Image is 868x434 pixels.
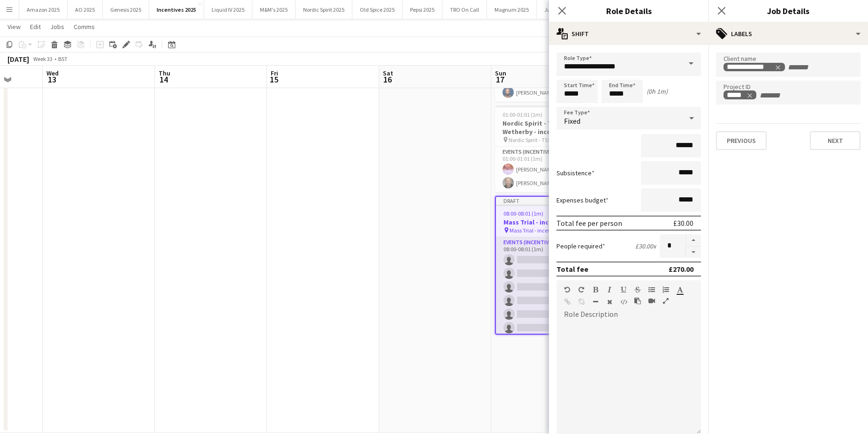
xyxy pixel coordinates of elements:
div: nordic spirit [727,63,781,71]
span: View [8,22,21,31]
button: Ordered List [662,286,669,293]
div: [DATE] [8,54,29,64]
div: Total fee [556,264,588,274]
button: Undo [564,286,571,293]
span: Fri [271,69,278,77]
button: Italic [606,286,613,293]
app-card-role: Events (Incentive)2/201:00-01:01 (1m)[PERSON_NAME][PERSON_NAME] [495,147,600,192]
span: Jobs [50,22,64,31]
button: Nordic Spirit 2025 [296,0,352,19]
span: Comms [74,22,95,31]
h3: Role Details [549,5,708,17]
span: Wed [46,69,59,77]
div: £30.00 x [635,242,656,250]
div: Total fee per person [556,218,622,228]
button: Redo [578,286,585,293]
label: Subsistence [556,169,594,177]
button: Decrease [686,247,701,258]
button: AO 2025 [68,0,103,19]
button: Liquid IV 2025 [204,0,252,19]
span: Week 33 [31,55,54,62]
button: Amazon 2025 [19,0,68,19]
delete-icon: Remove tag [774,63,781,71]
button: Unordered List [648,286,655,293]
button: Text Color [677,286,683,293]
button: Old Spice 2025 [352,0,403,19]
h3: Job Details [708,5,868,17]
delete-icon: Remove tag [746,91,753,99]
span: 01:00-01:01 (1m) [503,111,542,118]
div: Labels [708,22,868,45]
span: Sun [495,69,506,77]
button: Fullscreen [662,297,669,305]
button: Paste as plain text [634,297,641,305]
div: Shift [549,22,708,45]
span: 17 [494,74,506,85]
div: BST [58,55,68,62]
div: 54091 [727,91,753,99]
button: Genesis 2025 [103,0,149,19]
button: Incentives 2025 [149,0,204,19]
button: Strikethrough [634,286,641,293]
label: Expenses budget [556,196,609,204]
button: Horizontal Line [592,298,599,306]
button: TRO On Call [442,0,487,19]
span: 14 [157,74,170,85]
button: HTML Code [620,298,627,306]
button: Magnum 2025 [487,0,537,19]
div: Draft [496,197,599,204]
h3: Nordic Spirit - TSS - Wetherby - incentive [495,119,600,136]
span: Mass Trial - incentive [510,227,560,234]
span: 16 [381,74,393,85]
span: Nordic Spirit - TSS - Wetherby - incentive [509,136,579,143]
a: Comms [70,21,99,33]
input: + Label [759,91,799,100]
span: 13 [45,74,59,85]
button: Bold [592,286,599,293]
button: Previous [716,131,767,150]
h3: Mass Trial - incentive [496,218,599,226]
button: Pepsi 2025 [403,0,442,19]
button: Insert video [648,297,655,305]
span: Fixed [564,116,580,126]
button: Underline [620,286,627,293]
span: Sat [383,69,393,77]
label: People required [556,242,605,250]
span: 15 [269,74,278,85]
app-job-card: Draft08:00-08:01 (1m)0/9Mass Trial - incentive Mass Trial - incentive1 RoleEvents (Incentive)0/90... [495,196,600,335]
span: Edit [30,22,41,31]
app-job-card: 01:00-01:01 (1m)2/2Nordic Spirit - TSS - Wetherby - incentive Nordic Spirit - TSS - Wetherby - in... [495,105,600,192]
div: (0h 1m) [647,87,668,96]
app-card-role: Events (Incentive)0/908:00-08:01 (1m) [496,237,599,378]
a: Jobs [46,21,68,33]
a: View [4,21,24,33]
div: £30.00 [673,218,693,228]
button: M&M's 2025 [252,0,296,19]
button: Increase [686,234,701,247]
div: £270.00 [669,264,693,274]
a: Edit [26,21,45,33]
button: Just Eat 2025 [537,0,584,19]
span: 08:00-08:01 (1m) [503,210,543,217]
button: Next [810,131,860,150]
input: + Label [787,63,827,72]
span: Thu [159,69,170,77]
button: Clear Formatting [606,298,613,306]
